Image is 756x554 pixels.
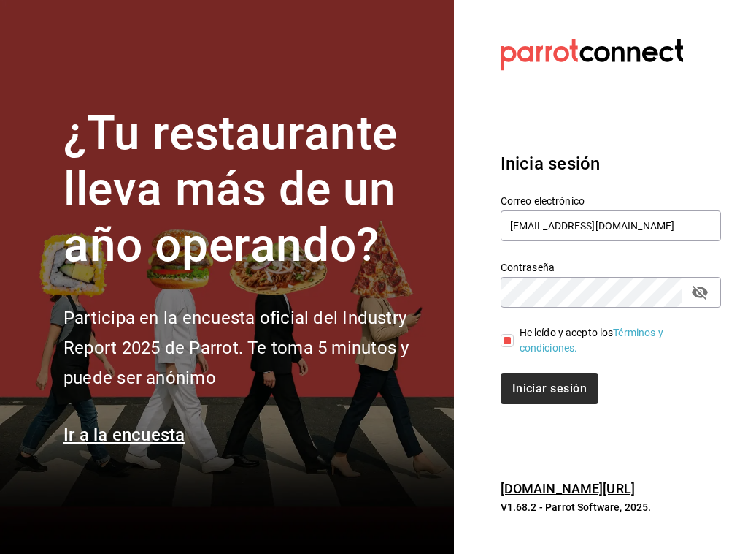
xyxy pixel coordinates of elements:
[687,280,712,305] button: passwordField
[520,327,663,354] a: Términos y condiciones.
[501,210,721,241] input: Ingresa tu correo electrónico
[63,303,436,392] h2: Participa en la encuesta oficial del Industry Report 2025 de Parrot. Te toma 5 minutos y puede se...
[501,151,721,177] h3: Inicia sesión
[501,481,635,496] a: [DOMAIN_NAME][URL]
[520,325,709,356] div: He leído y acepto los
[501,373,598,404] button: Iniciar sesión
[501,195,721,205] label: Correo electrónico
[501,262,721,272] label: Contraseña
[63,106,436,274] h1: ¿Tu restaurante lleva más de un año operando?
[63,425,185,445] a: Ir a la encuesta
[501,500,721,515] p: V1.68.2 - Parrot Software, 2025.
